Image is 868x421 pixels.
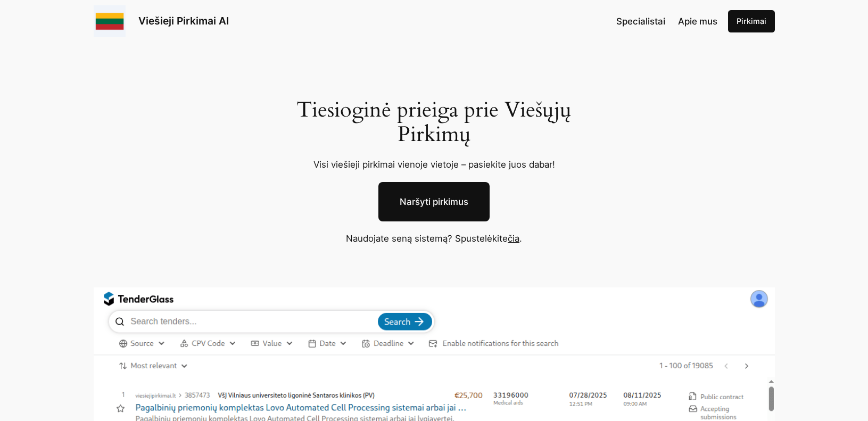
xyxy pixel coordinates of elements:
a: čia [508,233,519,244]
nav: Navigation [616,14,717,28]
span: Apie mus [678,16,717,27]
span: Specialistai [616,16,665,27]
p: Naudojate seną sistemą? Spustelėkite . [269,232,599,245]
a: Viešieji Pirkimai AI [138,14,229,27]
h1: Tiesioginė prieiga prie Viešųjų Pirkimų [284,98,584,147]
a: Pirkimai [728,10,775,32]
a: Specialistai [616,14,665,28]
a: Apie mus [678,14,717,28]
a: Naršyti pirkimus [378,182,490,221]
img: Viešieji pirkimai logo [94,5,126,37]
p: Visi viešieji pirkimai vienoje vietoje – pasiekite juos dabar! [284,158,584,171]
